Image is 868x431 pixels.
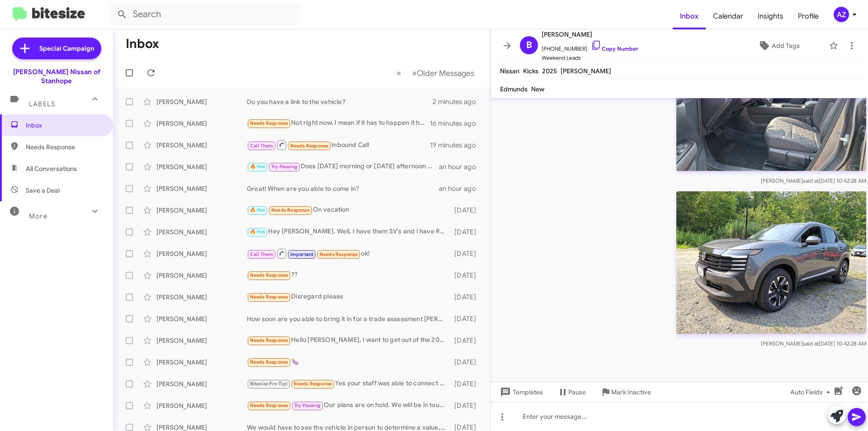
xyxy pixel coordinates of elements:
[29,212,47,220] span: More
[790,384,834,400] span: Auto Fields
[250,381,288,387] span: Bitesize Pro-Tip!
[250,294,288,300] span: Needs Response
[491,384,550,400] button: Templates
[406,64,480,82] button: Next
[542,53,638,62] span: Weekend Leads
[250,164,265,170] span: 🔥 Hot
[542,40,638,53] span: [PHONE_NUMBER]
[156,184,247,193] div: [PERSON_NAME]
[26,121,103,130] span: Inbox
[450,227,483,237] div: [DATE]
[247,97,433,106] div: Do you have a link to the vehicle?
[247,400,450,411] div: Our plans are on hold. We will be in touch when we are ready.
[247,314,450,323] div: How soon are you able to bring it in for a trade assessment [PERSON_NAME]?
[250,403,288,408] span: Needs Response
[247,357,450,367] div: 🍆
[250,143,274,149] span: Call Them
[156,119,247,128] div: [PERSON_NAME]
[156,227,247,237] div: [PERSON_NAME]
[320,251,358,257] span: Needs Response
[39,44,94,53] span: Special Campaign
[450,271,483,280] div: [DATE]
[450,379,483,388] div: [DATE]
[156,314,247,323] div: [PERSON_NAME]
[591,45,638,52] a: Copy Number
[29,100,55,108] span: Labels
[156,336,247,345] div: [PERSON_NAME]
[290,251,314,257] span: Important
[500,67,519,75] span: Nissan
[561,67,611,75] span: [PERSON_NAME]
[247,161,439,172] div: Does [DATE] morning or [DATE] afternoon work for you?
[498,384,543,400] span: Templates
[156,271,247,280] div: [PERSON_NAME]
[396,67,401,79] span: «
[247,139,430,151] div: Inbound Call
[783,384,841,400] button: Auto Fields
[250,229,265,235] span: 🔥 Hot
[568,384,586,400] span: Pause
[156,358,247,367] div: [PERSON_NAME]
[247,227,450,237] div: Hey [PERSON_NAME]. Well, I have them SV's and I have Rock Creeks here, available and ready to go....
[294,403,321,408] span: Try Pausing
[156,401,247,410] div: [PERSON_NAME]
[412,67,417,79] span: »
[290,143,329,149] span: Needs Response
[156,293,247,302] div: [PERSON_NAME]
[611,384,651,400] span: Mark Inactive
[433,97,483,106] div: 2 minutes ago
[676,191,866,334] img: Z
[156,141,247,150] div: [PERSON_NAME]
[439,184,483,193] div: an hour ago
[126,37,159,51] h1: Inbox
[109,4,299,25] input: Search
[156,379,247,388] div: [PERSON_NAME]
[156,162,247,171] div: [PERSON_NAME]
[761,177,866,184] span: [PERSON_NAME] [DATE] 10:42:28 AM
[826,7,858,22] button: AZ
[732,38,825,54] button: Add Tags
[26,142,103,152] span: Needs Response
[450,336,483,345] div: [DATE]
[250,337,288,343] span: Needs Response
[12,38,101,59] a: Special Campaign
[392,64,480,82] nav: Page navigation example
[271,164,297,170] span: Try Pausing
[706,3,750,29] a: Calendar
[531,85,544,93] span: New
[450,249,483,258] div: [DATE]
[156,206,247,215] div: [PERSON_NAME]
[834,7,849,22] div: AZ
[526,38,532,52] span: B
[761,340,866,347] span: [PERSON_NAME] [DATE] 10:42:28 AM
[673,3,706,29] a: Inbox
[803,340,819,347] span: said at
[450,206,483,215] div: [DATE]
[450,314,483,323] div: [DATE]
[772,38,800,54] span: Add Tags
[676,28,866,171] img: 9k=
[791,3,826,29] a: Profile
[247,205,450,215] div: On vacation
[439,162,483,171] div: an hour ago
[430,141,483,150] div: 19 minutes ago
[550,384,593,400] button: Pause
[271,207,310,213] span: Needs Response
[247,118,430,128] div: Not right now. I mean if it has to happen it has to happen.
[247,270,450,280] div: ??
[500,85,528,93] span: Edmunds
[247,292,450,302] div: Disregard please
[250,272,288,278] span: Needs Response
[450,401,483,410] div: [DATE]
[247,335,450,346] div: Hello [PERSON_NAME], I want to get out of the 2023 Rogue I purchased brand new off the lot. Howev...
[417,68,474,78] span: Older Messages
[523,67,538,75] span: Kicks
[750,3,791,29] a: Insights
[450,293,483,302] div: [DATE]
[430,119,483,128] div: 16 minutes ago
[542,67,557,75] span: 2025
